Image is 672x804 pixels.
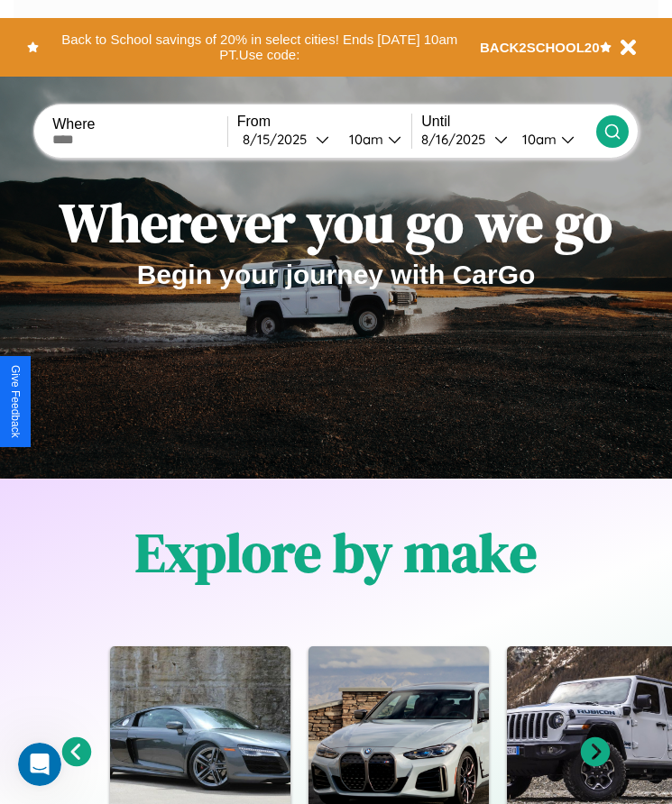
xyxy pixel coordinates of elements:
[513,131,561,148] div: 10am
[508,130,596,149] button: 10am
[243,131,316,148] div: 8 / 15 / 2025
[18,743,61,786] iframe: Intercom live chat
[421,131,494,148] div: 8 / 16 / 2025
[135,516,537,589] h1: Explore by make
[480,40,600,55] b: BACK2SCHOOL20
[340,131,388,148] div: 10am
[335,130,412,149] button: 10am
[52,116,227,132] label: Where
[9,365,22,438] div: Give Feedback
[237,114,412,130] label: From
[421,114,596,130] label: Until
[39,27,480,68] button: Back to School savings of 20% in select cities! Ends [DATE] 10am PT.Use code:
[237,130,335,149] button: 8/15/2025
